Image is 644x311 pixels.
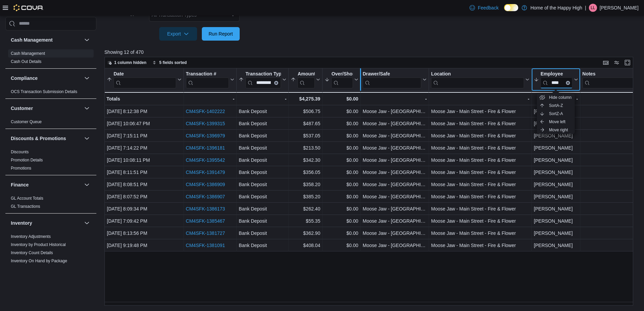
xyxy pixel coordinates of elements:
[504,4,518,11] input: Dark Mode
[431,71,524,88] div: Location
[186,71,229,77] div: Transaction #
[104,49,639,55] p: Showing 12 of 470
[541,71,572,77] div: Employee
[239,119,286,128] div: Bank Deposit
[107,205,182,213] div: [DATE] 8:09:34 PM
[363,71,422,88] div: Drawer/Safe
[11,75,81,82] button: Compliance
[186,170,225,175] a: CM4SFK-1391479
[431,156,529,164] div: Moose Jaw - Main Street - Fire & Flower
[431,229,529,237] div: Moose Jaw - Main Street - Fire & Flower
[186,194,225,199] a: CM4SFK-1386907
[325,229,358,237] div: $0.00
[11,204,40,209] a: GL Transactions
[431,168,529,176] div: Moose Jaw - Main Street - Fire & Flower
[623,59,631,67] button: Enter fullscreen
[534,132,578,140] div: [PERSON_NAME]
[549,103,563,108] span: Sort A-Z
[106,95,182,103] div: Totals
[530,4,582,12] p: Home of the Happy High
[186,71,234,88] button: Transaction #
[11,59,42,64] span: Cash Out Details
[107,229,182,237] div: [DATE] 8:13:56 PM
[11,220,81,226] button: Inventory
[239,205,286,213] div: Bank Deposit
[431,180,529,188] div: Moose Jaw - Main Street - Fire & Flower
[11,234,51,239] a: Inventory Adjustments
[14,4,44,11] img: Cova
[239,229,286,237] div: Bank Deposit
[534,144,578,152] div: [PERSON_NAME]
[537,110,575,118] button: SortZ-A
[107,180,182,188] div: [DATE] 8:08:51 PM
[239,71,286,88] button: Transaction TypeClear input
[107,241,182,249] div: [DATE] 9:19:48 PM
[83,104,91,112] button: Customer
[209,30,233,37] span: Run Report
[186,157,225,163] a: CM4SFK-1395542
[186,182,225,187] a: CM4SFK-1386909
[239,193,286,201] div: Bank Deposit
[239,144,286,152] div: Bank Deposit
[325,107,358,115] div: $0.00
[325,217,358,225] div: $0.00
[163,27,193,41] span: Export
[331,71,353,77] div: Over/Short
[534,168,578,176] div: [PERSON_NAME]
[5,194,96,213] div: Finance
[274,81,278,85] button: Clear input
[11,149,29,155] span: Discounts
[291,132,320,140] div: $537.05
[363,119,427,128] div: Moose Jaw - [GEOGRAPHIC_DATA]
[11,250,53,256] span: Inventory Count Details
[325,180,358,188] div: $0.00
[537,93,575,102] button: Hide column
[478,4,498,11] span: Feedback
[600,4,639,12] p: [PERSON_NAME]
[11,89,77,94] a: OCS Transaction Submission Details
[186,71,229,88] div: Transaction # URL
[504,11,504,12] span: Dark Mode
[325,156,358,164] div: $0.00
[83,181,91,189] button: Finance
[537,126,575,134] button: Move right
[613,59,621,67] button: Display options
[11,89,77,94] span: OCS Transaction Submission Details
[534,71,578,88] button: EmployeeClear input
[291,168,320,176] div: $356.05
[107,144,182,152] div: [DATE] 7:14:22 PM
[291,95,320,103] div: $4,275.39
[186,109,225,114] a: CM4SFK-1402222
[83,219,91,227] button: Inventory
[239,180,286,188] div: Bank Deposit
[297,71,315,77] div: Amount
[107,217,182,225] div: [DATE] 7:09:42 PM
[83,134,91,142] button: Discounts & Promotions
[239,95,286,103] div: -
[186,145,225,151] a: CM4SFK-1396181
[186,230,225,236] a: CM4SFK-1381727
[363,71,422,77] div: Drawer/Safe
[291,229,320,237] div: $362.90
[549,111,563,116] span: Sort Z-A
[107,71,182,88] button: Date
[159,60,187,65] span: 5 fields sorted
[534,193,578,201] div: [PERSON_NAME]
[363,107,427,115] div: Moose Jaw - [GEOGRAPHIC_DATA]
[11,196,43,201] a: GL Account Totals
[239,132,286,140] div: Bank Deposit
[566,81,570,85] button: Clear input
[297,71,315,88] div: Amount
[431,241,529,249] div: Moose Jaw - Main Street - Fire & Flower
[363,205,427,213] div: Moose Jaw - [GEOGRAPHIC_DATA]
[107,156,182,164] div: [DATE] 10:08:11 PM
[11,259,67,263] a: Inventory On Hand by Package
[291,107,320,115] div: $506.75
[431,71,524,77] div: Location
[431,107,529,115] div: Moose Jaw - Main Street - Fire & Flower
[11,135,66,142] h3: Discounts & Promotions
[11,59,42,64] a: Cash Out Details
[325,71,358,88] button: Over/Short
[591,4,595,12] span: LL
